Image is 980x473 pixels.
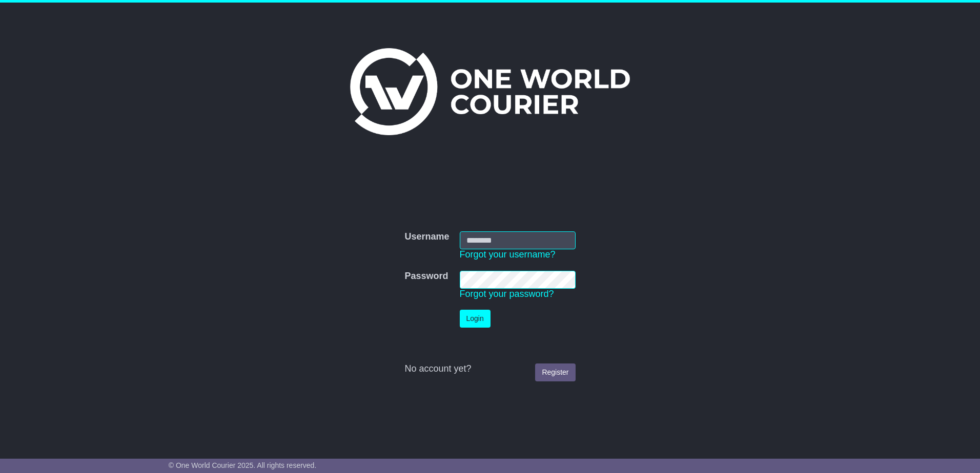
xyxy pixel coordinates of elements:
label: Username [404,231,449,243]
div: No account yet? [404,363,575,375]
a: Forgot your username? [460,249,556,260]
label: Password [404,271,448,282]
button: Login [460,310,491,328]
img: One World [350,48,630,135]
a: Register [535,363,575,381]
a: Forgot your password? [460,289,554,299]
span: © One World Courier 2025. All rights reserved. [169,461,317,469]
